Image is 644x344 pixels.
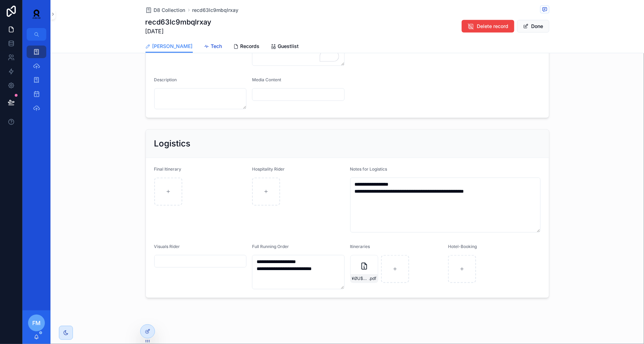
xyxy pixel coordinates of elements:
h2: Logistics [154,138,191,149]
span: D8 Collection [154,7,185,14]
span: Tech [211,43,222,50]
span: Visuals Rider [154,244,180,249]
a: Tech [204,40,222,54]
button: Delete record [462,20,514,33]
a: Guestlist [271,40,299,54]
a: [PERSON_NAME] [145,40,193,53]
span: .pdf [369,276,377,281]
span: Records [240,43,260,50]
span: Itineraries [350,244,370,249]
span: Full Running Order [252,244,289,249]
span: Description [154,77,177,82]
span: ¥ØU$UK€-¥UK1MAT$U-Iti-04-10-25--Index-[GEOGRAPHIC_DATA]docx-.docx-(1) [352,276,369,281]
span: Guestlist [278,43,299,50]
span: Delete record [477,23,509,30]
span: [PERSON_NAME] [152,43,193,50]
span: Notes for Logistics [350,166,387,172]
a: D8 Collection [145,7,185,14]
a: Records [233,40,260,54]
img: App logo [28,8,45,20]
span: Hotel-Booking [448,244,477,249]
span: Media Content [252,77,281,82]
a: recd63lc9mbqlrxay [192,7,239,14]
span: Hospitality Rider [252,166,285,172]
button: Done [517,20,549,33]
span: Final Itinerary [154,166,182,172]
h1: recd63lc9mbqlrxay [145,17,212,27]
span: FM [32,319,41,327]
div: scrollable content [22,41,50,123]
span: [DATE] [145,27,212,35]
